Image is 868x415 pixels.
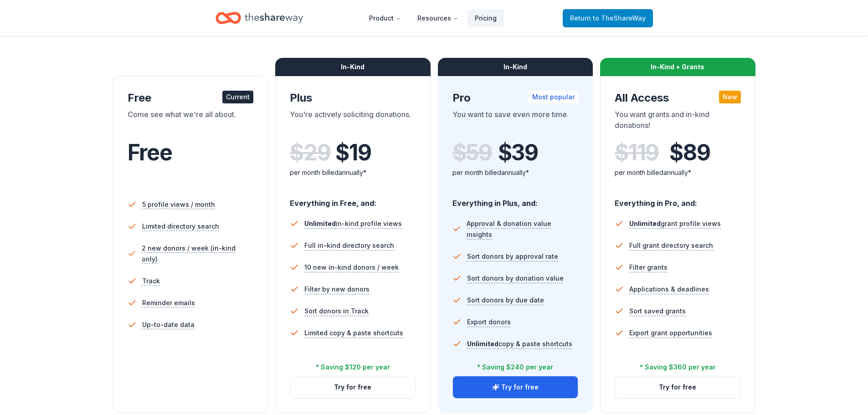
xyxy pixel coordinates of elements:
span: Export donors [467,317,511,328]
span: Filter by new donors [304,284,370,295]
button: Product [362,9,408,27]
div: Current [222,91,253,103]
span: Approval & donation value insights [467,218,578,240]
button: Try for free [453,376,578,398]
div: Everything in Plus, and: [452,190,579,209]
span: in-kind profile views [304,220,402,227]
div: In-Kind [275,58,431,76]
div: In-Kind + Grants [600,58,755,76]
span: 10 new in-kind donors / week [304,262,399,273]
span: Filter grants [629,262,668,273]
span: Sort donors by due date [467,295,544,306]
span: Sort donors in Track [304,306,369,317]
a: Returnto TheShareWay [563,9,653,27]
span: $ 39 [498,140,538,165]
a: Home [216,7,303,29]
div: per month billed annually* [615,167,741,178]
nav: Main [362,7,504,29]
span: Unlimited [467,340,498,348]
div: per month billed annually* [290,167,416,178]
div: Come see what we're all about. [128,109,254,134]
span: Full grant directory search [629,240,713,251]
span: Up-to-date data [142,319,195,330]
div: Pro [452,91,579,105]
div: In-Kind [438,58,593,76]
span: Return [570,13,646,24]
div: per month billed annually* [452,167,579,178]
div: * Saving $120 per year [316,362,390,373]
span: Full in-kind directory search [304,240,394,251]
button: Resources [410,9,466,27]
span: Export grant opportunities [629,328,712,338]
span: Limited directory search [142,221,219,232]
div: * Saving $360 per year [640,362,716,373]
div: All Access [615,91,741,105]
span: Sort donors by donation value [467,273,564,284]
span: Free [128,139,172,166]
button: Try for free [615,376,740,398]
span: 2 new donors / week (in-kind only) [142,243,253,265]
span: Applications & deadlines [629,284,709,295]
span: Sort saved grants [629,306,686,317]
div: Plus [290,91,416,105]
div: You want grants and in-kind donations! [615,109,741,134]
div: Most popular [529,91,578,103]
div: You're actively soliciting donations. [290,109,416,134]
span: Unlimited [304,220,336,227]
button: Try for free [290,376,416,398]
div: Everything in Pro, and: [615,190,741,209]
div: New [719,91,741,103]
div: Free [128,91,254,105]
span: Track [142,276,160,287]
div: * Saving $240 per year [477,362,553,373]
span: copy & paste shortcuts [467,340,572,348]
div: You want to save even more time. [452,109,579,134]
span: 5 profile views / month [142,199,215,210]
span: to TheShareWay [593,14,646,22]
span: Limited copy & paste shortcuts [304,328,403,338]
a: Pricing [467,9,504,27]
div: Everything in Free, and: [290,190,416,209]
span: $ 19 [335,140,371,165]
span: Reminder emails [142,297,195,308]
span: $ 89 [669,140,710,165]
span: grant profile views [629,220,721,227]
span: Unlimited [629,220,661,227]
span: Sort donors by approval rate [467,251,558,262]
